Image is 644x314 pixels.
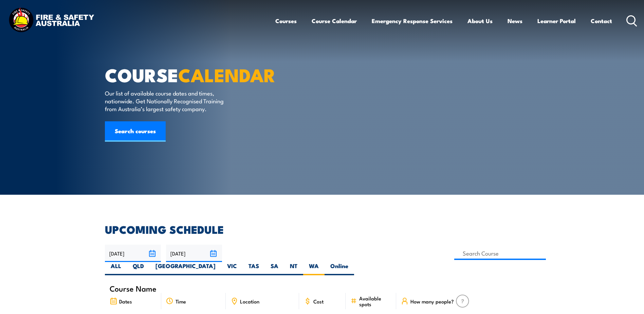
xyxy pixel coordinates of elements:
[275,12,297,30] a: Courses
[325,262,354,275] label: Online
[359,295,391,307] span: Available spots
[110,285,157,291] span: Course Name
[284,262,303,275] label: NT
[537,12,576,30] a: Learner Portal
[372,12,453,30] a: Emergency Response Services
[467,12,493,30] a: About Us
[312,12,357,30] a: Course Calendar
[105,262,127,275] label: ALL
[591,12,612,30] a: Contact
[240,298,259,304] span: Location
[221,262,243,275] label: VIC
[303,262,325,275] label: WA
[105,89,229,113] p: Our list of available course dates and times, nationwide. Get Nationally Recognised Training from...
[508,12,522,30] a: News
[105,67,273,83] h1: COURSE
[265,262,284,275] label: SA
[243,262,265,275] label: TAS
[454,247,546,260] input: Search Course
[127,262,150,275] label: QLD
[150,262,221,275] label: [GEOGRAPHIC_DATA]
[105,224,539,234] h2: UPCOMING SCHEDULE
[166,245,222,262] input: To date
[176,298,186,304] span: Time
[119,298,132,304] span: Dates
[105,121,166,142] a: Search courses
[178,60,276,88] strong: CALENDAR
[313,298,324,304] span: Cost
[410,298,454,304] span: How many people?
[105,245,161,262] input: From date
